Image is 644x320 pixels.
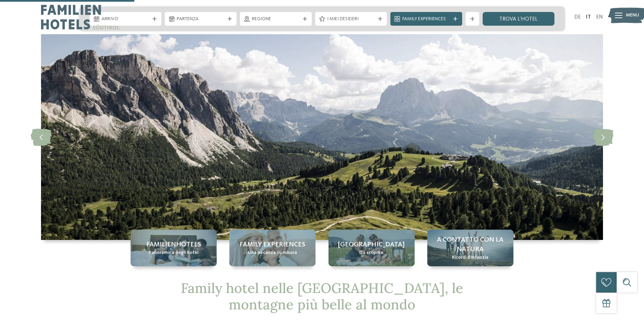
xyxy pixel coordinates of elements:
[146,240,201,249] span: Familienhotels
[596,14,603,20] a: EN
[149,249,199,256] span: Panoramica degli hotel
[240,240,305,249] span: Family experiences
[434,235,507,254] span: A contatto con la natura
[181,279,463,313] span: Family hotel nelle [GEOGRAPHIC_DATA], le montagne più belle al mondo
[229,230,316,266] a: Family hotel nelle Dolomiti: una vacanza nel regno dei Monti Pallidi Family experiences Una vacan...
[248,249,297,256] span: Una vacanza su misura
[574,14,581,20] a: DE
[338,240,405,249] span: [GEOGRAPHIC_DATA]
[359,249,384,256] span: Da scoprire
[586,14,591,20] a: IT
[452,254,488,261] span: Ricordi d’infanzia
[427,230,513,266] a: Family hotel nelle Dolomiti: una vacanza nel regno dei Monti Pallidi A contatto con la natura Ric...
[626,12,639,19] span: Menu
[131,230,217,266] a: Family hotel nelle Dolomiti: una vacanza nel regno dei Monti Pallidi Familienhotels Panoramica de...
[41,34,603,240] img: Family hotel nelle Dolomiti: una vacanza nel regno dei Monti Pallidi
[328,230,415,266] a: Family hotel nelle Dolomiti: una vacanza nel regno dei Monti Pallidi [GEOGRAPHIC_DATA] Da scoprire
